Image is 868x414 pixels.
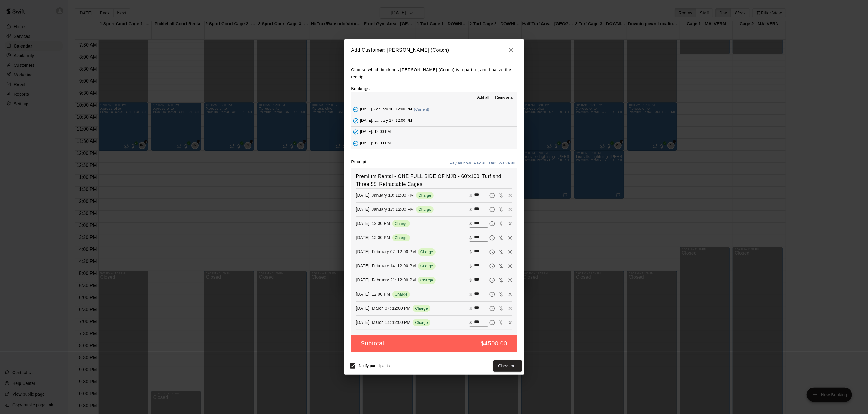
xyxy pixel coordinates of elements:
[470,249,472,255] p: $
[351,139,360,148] button: Added - Collect Payment
[356,220,390,226] p: [DATE]: 12:00 PM
[356,319,411,325] p: [DATE], March 14: 12:00 PM
[418,250,436,254] span: Charge
[470,192,472,198] p: $
[506,276,515,285] button: Remove
[497,221,506,226] span: Waive payment
[470,291,472,297] p: $
[356,235,390,241] p: [DATE]: 12:00 PM
[418,278,436,282] span: Charge
[488,207,497,212] span: Pay later
[360,141,391,146] span: [DATE]: 12:00 PM
[506,262,515,271] button: Remove
[497,192,506,198] span: Waive payment
[506,233,515,242] button: Remove
[488,192,497,198] span: Pay later
[470,207,472,213] p: $
[497,263,506,268] span: Waive payment
[497,235,506,240] span: Waive payment
[356,192,414,198] p: [DATE], January 10: 12:00 PM
[359,364,390,368] span: Notify participants
[392,235,410,240] span: Charge
[472,159,497,168] button: Pay all later
[470,221,472,227] p: $
[493,360,522,372] button: Checkout
[356,249,416,255] p: [DATE], February 07: 12:00 PM
[497,305,506,311] span: Waive payment
[488,221,497,226] span: Pay later
[488,249,497,254] span: Pay later
[506,318,515,327] button: Remove
[413,320,430,325] span: Charge
[488,291,497,296] span: Pay later
[497,320,506,325] span: Waive payment
[414,107,430,112] span: (Current)
[392,221,410,226] span: Charge
[416,207,434,212] span: Charge
[356,206,414,212] p: [DATE], January 17: 12:00 PM
[392,292,410,296] span: Charge
[497,291,506,296] span: Waive payment
[470,305,472,311] p: $
[351,115,517,126] button: Added - Collect Payment[DATE], January 17: 12:00 PM
[351,105,360,114] button: Added - Collect Payment
[470,263,472,269] p: $
[351,127,517,138] button: Added - Collect Payment[DATE]: 12:00 PM
[488,305,497,311] span: Pay later
[488,277,497,282] span: Pay later
[351,159,367,168] label: Receipt
[361,339,384,348] h5: Subtotal
[356,277,416,283] p: [DATE], February 21: 12:00 PM
[351,116,360,125] button: Added - Collect Payment
[413,306,430,311] span: Charge
[360,107,412,112] span: [DATE], January 10: 12:00 PM
[506,205,515,214] button: Remove
[506,191,515,200] button: Remove
[356,263,416,269] p: [DATE], February 14: 12:00 PM
[506,304,515,313] button: Remove
[356,291,390,297] p: [DATE]: 12:00 PM
[477,95,489,101] span: Add all
[495,95,514,101] span: Remove all
[351,138,517,149] button: Added - Collect Payment[DATE]: 12:00 PM
[356,173,512,188] h6: Premium Rental - ONE FULL SIDE OF MJB - 60'x100' Turf and Three 55' Retractable Cages
[416,193,434,198] span: Charge
[351,127,360,136] button: Added - Collect Payment
[481,339,507,348] h5: $4500.00
[351,66,517,81] p: Choose which bookings [PERSON_NAME] (Coach) is a part of, and finalize the receipt
[344,39,524,61] h2: Add Customer: [PERSON_NAME] (Coach)
[470,277,472,283] p: $
[506,290,515,299] button: Remove
[470,320,472,326] p: $
[418,264,436,268] span: Charge
[488,235,497,240] span: Pay later
[506,247,515,256] button: Remove
[360,118,412,123] span: [DATE], January 17: 12:00 PM
[470,235,472,241] p: $
[488,263,497,268] span: Pay later
[356,305,411,311] p: [DATE], March 07: 12:00 PM
[497,249,506,254] span: Waive payment
[351,86,370,91] label: Bookings
[497,159,517,168] button: Waive all
[488,320,497,325] span: Pay later
[360,130,391,134] span: [DATE]: 12:00 PM
[497,207,506,212] span: Waive payment
[493,93,517,103] button: Remove all
[448,159,473,168] button: Pay all now
[497,277,506,282] span: Waive payment
[474,93,493,103] button: Add all
[506,219,515,228] button: Remove
[351,104,517,115] button: Added - Collect Payment[DATE], January 10: 12:00 PM(Current)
